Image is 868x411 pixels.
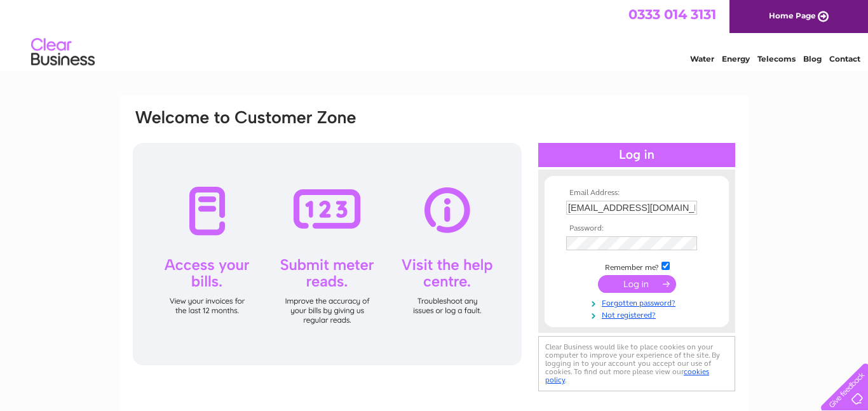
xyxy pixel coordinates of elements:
div: Clear Business is a trading name of Verastar Limited (registered in [GEOGRAPHIC_DATA] No. 3667643... [135,7,735,62]
img: logo.png [31,33,95,72]
th: Email Address: [563,189,710,198]
a: Contact [829,54,860,64]
td: Remember me? [563,260,710,273]
th: Password: [563,224,710,233]
a: Blog [803,54,822,64]
a: Energy [722,54,750,64]
a: cookies policy [545,367,709,384]
a: Telecoms [757,54,796,64]
a: Water [690,54,714,64]
div: Clear Business would like to place cookies on your computer to improve your experience of the sit... [538,336,735,391]
a: Not registered? [566,308,710,320]
a: Forgotten password? [566,296,710,308]
a: 0333 014 3131 [628,6,716,22]
input: Submit [598,275,676,293]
